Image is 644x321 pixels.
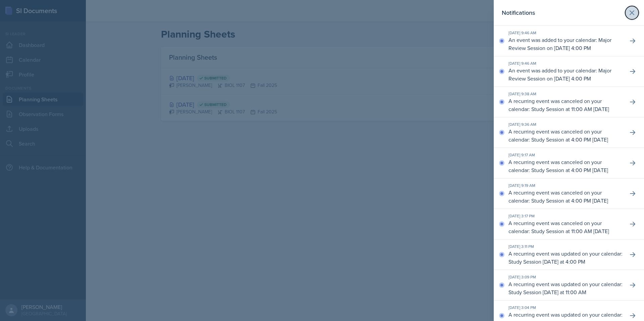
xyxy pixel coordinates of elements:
div: [DATE] 3:04 PM [508,305,623,311]
p: A recurring event was canceled on your calendar: Study Session at 11:00 AM [DATE] [508,97,623,113]
div: [DATE] 3:11 PM [508,244,623,250]
p: A recurring event was canceled on your calendar: Study Session at 4:00 PM [DATE] [508,189,623,205]
div: [DATE] 3:09 PM [508,274,623,280]
h2: Notifications [502,8,535,17]
p: A recurring event was updated on your calendar: Study Session [DATE] at 4:00 PM [508,250,623,266]
p: An event was added to your calendar: Major Review Session on [DATE] 4:00 PM [508,66,623,83]
p: A recurring event was canceled on your calendar: Study Session at 4:00 PM [DATE] [508,127,623,144]
p: A recurring event was canceled on your calendar: Study Session at 11:00 AM [DATE] [508,219,623,235]
p: An event was added to your calendar: Major Review Session on [DATE] 4:00 PM [508,36,623,52]
div: [DATE] 9:38 AM [508,91,623,97]
p: A recurring event was canceled on your calendar: Study Session at 4:00 PM [DATE] [508,158,623,174]
div: [DATE] 9:17 AM [508,152,623,158]
div: [DATE] 3:17 PM [508,213,623,219]
div: [DATE] 9:46 AM [508,30,623,36]
div: [DATE] 9:46 AM [508,60,623,66]
p: A recurring event was updated on your calendar: Study Session [DATE] at 11:00 AM [508,280,623,296]
div: [DATE] 9:19 AM [508,182,623,189]
div: [DATE] 9:36 AM [508,121,623,127]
